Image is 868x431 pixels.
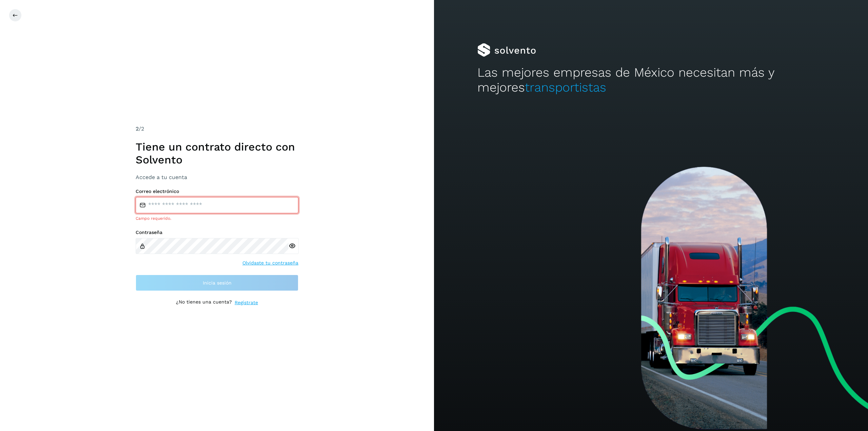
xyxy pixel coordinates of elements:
[136,125,139,132] span: 2
[136,230,298,235] label: Contraseña
[136,125,298,133] div: /2
[525,80,606,95] span: transportistas
[136,215,298,221] div: Campo requerido.
[136,140,298,166] h1: Tiene un contrato directo con Solvento
[136,174,298,180] h3: Accede a tu cuenta
[477,65,825,95] h2: Las mejores empresas de México necesitan más y mejores
[176,299,232,306] p: ¿No tienes una cuenta?
[136,189,298,194] label: Correo electrónico
[235,299,258,306] a: Regístrate
[242,259,298,267] a: Olvidaste tu contraseña
[136,275,298,291] button: Inicia sesión
[203,280,232,285] span: Inicia sesión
